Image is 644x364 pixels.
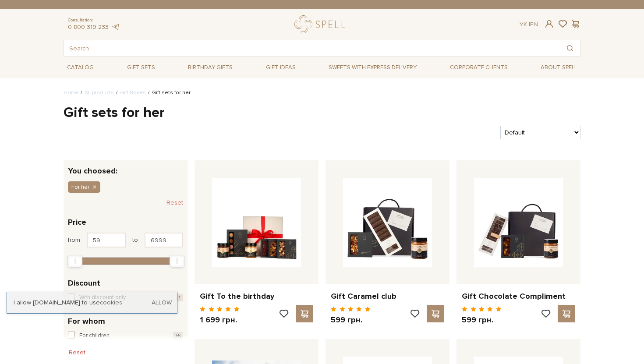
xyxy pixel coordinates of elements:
[124,61,159,74] span: Gift sets
[331,315,371,325] p: 599 грн.
[68,216,86,228] span: Price
[537,61,580,74] span: About Spell
[520,21,527,28] a: Ук
[200,291,313,301] a: Gift To the birthday
[87,233,126,247] input: Price
[68,18,120,23] span: Consultation:
[85,89,114,96] a: All products
[7,299,177,307] div: I allow [DOMAIN_NAME] to use
[68,236,80,244] span: from
[184,61,236,74] span: Birthday gifts
[166,196,183,210] button: Reset
[64,61,97,74] span: Catalog
[529,21,530,28] span: |
[64,40,560,56] input: Search
[146,89,191,97] li: Gift sets for her
[68,23,109,31] a: 0 800 319 233
[294,15,349,33] a: logo
[176,294,183,301] span: 1
[68,332,183,340] button: For children +5
[120,89,146,96] a: Gift Boxes
[325,60,420,75] a: Sweets with express delivery
[132,236,138,244] span: to
[64,346,91,360] button: Reset
[152,299,172,307] a: Allow
[173,332,183,339] span: +5
[68,315,105,327] span: For whom
[462,291,575,301] a: Gift Chocolate Compliment
[67,255,82,267] div: Min
[170,255,184,267] div: Max
[64,104,580,122] h1: Gift sets for her
[446,60,511,75] a: Corporate clients
[111,23,120,31] a: telegram
[64,160,188,175] div: You choosed:
[145,233,184,247] input: Price
[64,89,78,96] a: Home
[560,40,580,56] button: Search
[462,315,502,325] p: 599 грн.
[68,277,100,289] span: Discount
[331,291,444,301] a: Gift Caramel club
[200,315,240,325] p: 1 699 грн.
[520,21,538,28] div: En
[68,181,100,193] button: For her
[79,332,110,340] span: For children
[262,61,299,74] span: Gift ideas
[100,299,122,306] a: cookies
[71,183,89,191] span: For her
